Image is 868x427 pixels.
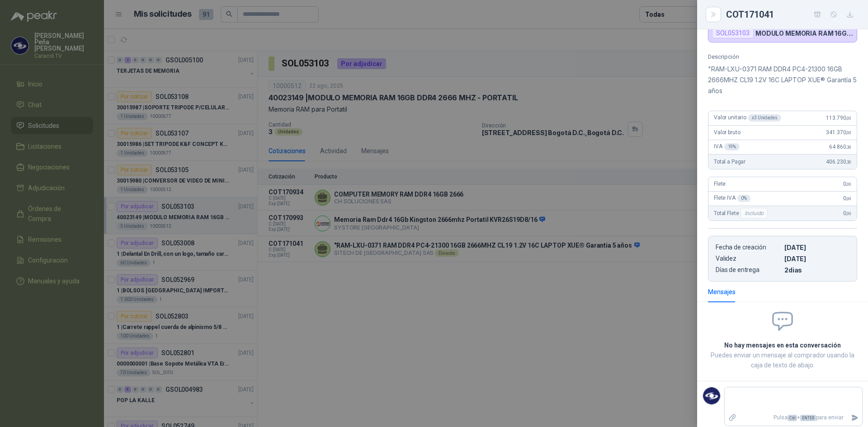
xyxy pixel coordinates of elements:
[714,208,769,219] span: Total Flete
[843,195,851,202] span: 0
[716,266,781,274] p: Días de entrega
[826,159,851,165] span: 406.230
[708,350,857,370] p: Puedes enviar un mensaje al comprador usando la caja de texto de abajo.
[703,387,720,404] img: Company Logo
[740,410,848,426] p: Pulsa + para enviar
[714,195,750,202] span: Flete IVA
[712,28,754,38] div: SOL053103
[714,129,740,136] span: Valor bruto
[737,195,750,202] div: 0 %
[784,255,849,263] p: [DATE]
[847,410,862,426] button: Enviar
[846,196,851,201] span: ,00
[829,144,851,150] span: 64.860
[708,287,736,297] div: Mensajes
[843,210,851,216] span: 0
[716,244,781,251] p: Fecha de creación
[846,182,851,187] span: ,00
[726,7,857,22] div: COT171041
[784,266,849,274] p: 2 dias
[800,415,816,421] span: ENTER
[714,159,745,165] span: Total a Pagar
[846,160,851,164] span: ,30
[788,415,797,421] span: Ctrl
[708,340,857,350] h2: No hay mensajes en esta conversación
[714,181,726,187] span: Flete
[741,208,768,219] div: Incluido
[708,64,857,96] p: "RAM-LXU-0371 RAM DDR4 PC4-21300 16GB 2666MHZ CL19 1.2V 16C LAPTOP XUE® Garantía 5 años
[784,244,849,251] p: [DATE]
[846,211,851,216] span: ,00
[708,9,719,20] button: Close
[748,114,781,122] div: x 3 Unidades
[846,130,851,135] span: ,00
[724,143,740,150] div: 19 %
[714,143,740,150] span: IVA
[714,114,781,122] span: Valor unitario
[755,29,853,37] p: MODULO MEMORIA RAM 16GB DDR4 2666 MHZ - PORTATIL
[846,145,851,150] span: ,30
[725,410,740,426] label: Adjuntar archivos
[826,129,851,136] span: 341.370
[846,116,851,121] span: ,00
[716,255,781,263] p: Validez
[826,115,851,121] span: 113.790
[708,53,857,60] p: Descripción
[843,181,851,187] span: 0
